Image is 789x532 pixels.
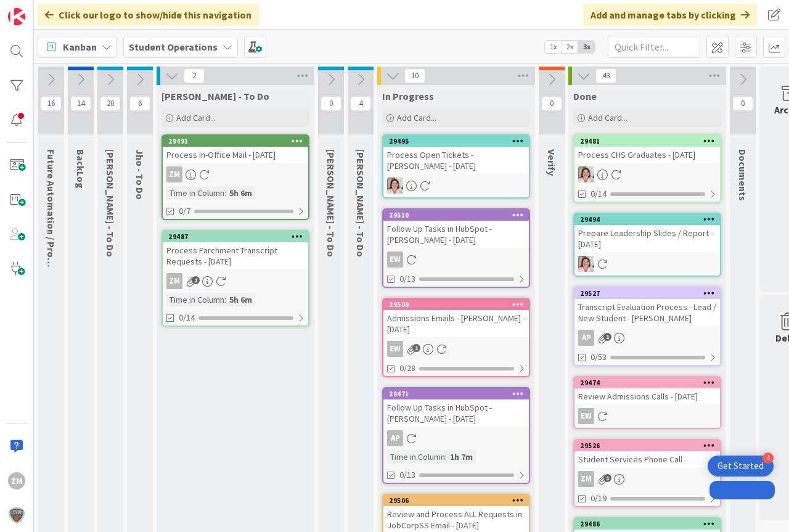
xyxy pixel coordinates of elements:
div: 29481 [580,137,720,145]
div: EW [574,256,720,272]
div: 29487Process Parchment Transcript Requests - [DATE] [163,231,308,269]
img: EW [578,256,594,272]
span: 0/13 [399,469,415,481]
span: 16 [41,96,62,111]
div: ZM [574,471,720,487]
div: 29526 [574,440,720,451]
div: EW [574,408,720,424]
div: 29481Process CHS Graduates - [DATE] [574,136,720,163]
b: Student Operations [129,41,218,53]
div: 29491 [168,137,308,145]
div: 29495Process Open Tickets - [PERSON_NAME] - [DATE] [383,136,529,174]
div: Review Admissions Calls - [DATE] [574,388,720,404]
div: EW [387,341,403,357]
img: avatar [8,507,25,524]
span: 2 [184,68,205,83]
div: 29495 [389,137,529,145]
span: 0/13 [399,272,415,285]
div: 29494 [574,214,720,225]
div: 29509 [383,299,529,310]
div: 29510 [389,211,529,219]
span: Zaida - To Do [161,90,269,102]
span: Add Card... [588,112,628,123]
span: 20 [100,96,121,111]
div: ZM [166,273,182,289]
span: 14 [70,96,91,111]
div: AP [387,430,403,446]
div: 1h 7m [447,450,476,464]
span: 43 [595,68,616,83]
div: 29471Follow Up Tasks in HubSpot - [PERSON_NAME] - [DATE] [383,388,529,427]
div: 29527 [580,289,720,298]
span: 0/14 [591,187,607,200]
span: Done [573,90,597,102]
input: Quick Filter... [608,36,700,58]
div: 29526Student Services Phone Call [574,440,720,467]
div: Student Services Phone Call [574,451,720,467]
div: AP [383,430,529,446]
div: EW [383,178,529,194]
div: 29474Review Admissions Calls - [DATE] [574,377,720,404]
div: 29487 [168,232,308,241]
div: Process Parchment Transcript Requests - [DATE] [163,242,308,269]
span: 6 [129,96,150,111]
span: 3x [578,41,595,53]
span: 0/19 [591,492,607,505]
div: Transcript Evaluation Process - Lead / New Student - [PERSON_NAME] [574,299,720,326]
div: Prepare Leadership Slides / Report - [DATE] [574,225,720,252]
div: Time in Column [166,186,224,200]
div: EW [383,252,529,268]
span: Kanban [63,39,97,54]
div: 29527 [574,288,720,299]
span: 0/53 [591,351,607,364]
div: 5h 6m [226,186,255,200]
span: 4 [350,96,371,111]
div: 29486 [580,520,720,528]
div: Follow Up Tasks in HubSpot - [PERSON_NAME] - [DATE] [383,399,529,427]
div: 29474 [580,379,720,387]
span: Eric - To Do [325,149,337,257]
span: Add Card... [397,112,436,123]
div: 29471 [389,390,529,398]
div: 4 [762,452,774,464]
span: 0/28 [399,362,415,375]
span: 0 [321,96,341,111]
div: Admissions Emails - [PERSON_NAME] - [DATE] [383,310,529,337]
span: Verify [546,149,558,176]
div: Follow Up Tasks in HubSpot - [PERSON_NAME] - [DATE] [383,221,529,248]
div: Get Started [717,460,764,472]
span: Documents [737,149,749,201]
div: 29510Follow Up Tasks in HubSpot - [PERSON_NAME] - [DATE] [383,210,529,248]
div: EW [387,252,403,268]
span: 1 [603,333,611,341]
span: 1 [412,344,420,352]
div: ZM [8,472,25,489]
div: 29510 [383,210,529,221]
span: 2x [562,41,578,53]
img: EW [578,166,594,182]
div: Process Open Tickets - [PERSON_NAME] - [DATE] [383,147,529,174]
div: 29474 [574,377,720,388]
span: Emilie - To Do [104,149,117,257]
div: Add and manage tabs by clicking [583,4,757,26]
div: EW [574,166,720,182]
div: 29526 [580,441,720,450]
div: 29495 [383,136,529,147]
div: EW [383,341,529,357]
div: ZM [166,166,182,182]
span: 10 [404,68,425,83]
div: 29494Prepare Leadership Slides / Report - [DATE] [574,214,720,252]
span: Add Card... [176,112,216,123]
span: 0/14 [179,311,195,324]
span: 1x [545,41,562,53]
div: 29494 [580,215,720,224]
div: AP [574,330,720,346]
span: 1 [603,474,611,482]
span: : [224,293,226,306]
span: 2 [192,276,200,284]
div: 29509Admissions Emails - [PERSON_NAME] - [DATE] [383,299,529,337]
div: 29509 [389,300,529,309]
div: EW [578,408,594,424]
div: Process CHS Graduates - [DATE] [574,147,720,163]
div: Open Get Started checklist, remaining modules: 4 [708,456,774,477]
